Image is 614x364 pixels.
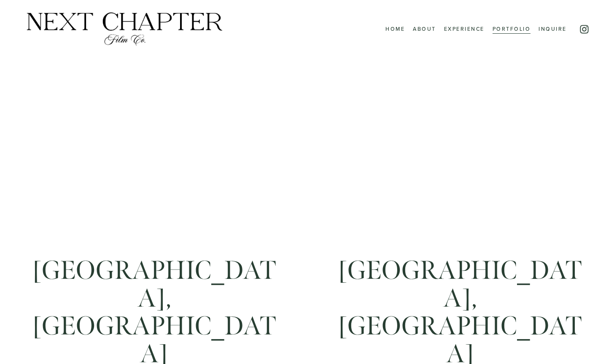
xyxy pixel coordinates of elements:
[539,24,567,35] a: Inquire
[413,24,436,35] a: About
[579,24,590,35] a: Instagram
[385,24,405,35] a: Home
[24,99,283,245] iframe: Trailer
[24,11,225,47] img: Next Chapter Film Co.
[331,99,590,245] iframe: Hotel Del Coronado Wedding | Johnny + Kelli
[444,24,485,35] a: Experience
[493,24,531,35] a: Portfolio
